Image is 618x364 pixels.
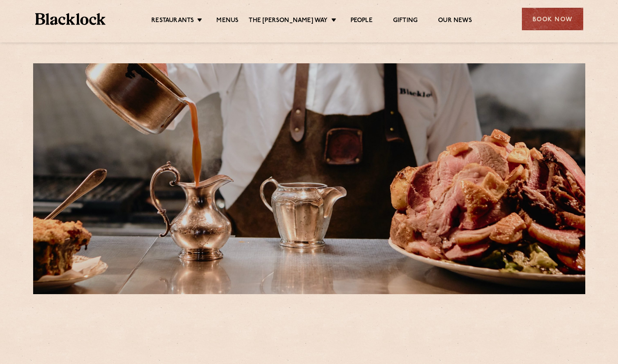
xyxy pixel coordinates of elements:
[216,17,238,26] a: Menus
[522,8,583,30] div: Book Now
[393,17,418,26] a: Gifting
[151,17,194,26] a: Restaurants
[351,17,373,26] a: People
[249,17,328,26] a: The [PERSON_NAME] Way
[35,13,106,25] img: BL_Textured_Logo-footer-cropped.svg
[438,17,472,26] a: Our News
